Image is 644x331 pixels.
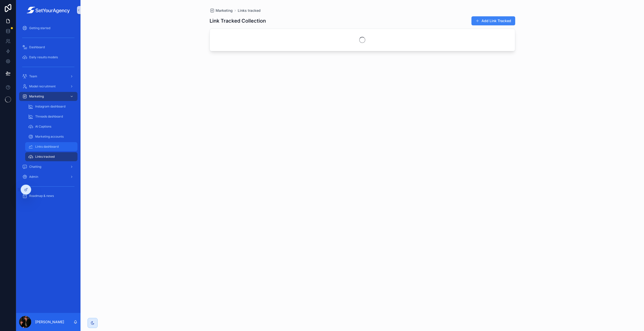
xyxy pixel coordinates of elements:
span: Daily results models [29,55,58,59]
a: Roadmap & news [19,191,77,200]
span: AI Captions [35,125,51,129]
a: Links dashboard [25,142,77,151]
img: App logo [19,7,77,14]
span: Marketing [29,94,44,98]
a: Marketing [19,92,77,101]
a: Instagram dashboard [25,102,77,111]
a: Marketing [210,8,233,13]
span: Getting started [29,26,50,30]
span: Links dashboard [35,145,59,149]
span: Team [29,74,37,78]
span: Roadmap & news [29,194,54,198]
span: Links tracked [35,155,55,159]
span: Marketing accounts [35,135,64,139]
span: Admin [29,175,38,179]
a: Model recruitment [19,82,77,91]
div: scrollable content [16,20,80,207]
span: Instagram dashboard [35,104,65,108]
p: [PERSON_NAME] [35,319,64,324]
span: Chatting [29,165,41,169]
a: Chatting [19,162,77,171]
a: Admin [19,172,77,181]
span: Marketing [216,8,233,13]
a: Team [19,72,77,81]
h1: Link Tracked Collection [210,17,266,24]
button: Add Link Tracked [471,16,515,25]
span: Threads dashboard [35,115,63,119]
a: AI Captions [25,122,77,131]
a: Threads dashboard [25,112,77,121]
a: Getting started [19,24,77,33]
a: Links tracked [25,152,77,161]
a: Daily results models [19,53,77,62]
a: Marketing accounts [25,132,77,141]
span: Model recruitment [29,84,56,88]
a: Links tracked [238,8,261,13]
a: Dashboard [19,43,77,52]
span: Dashboard [29,45,45,49]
